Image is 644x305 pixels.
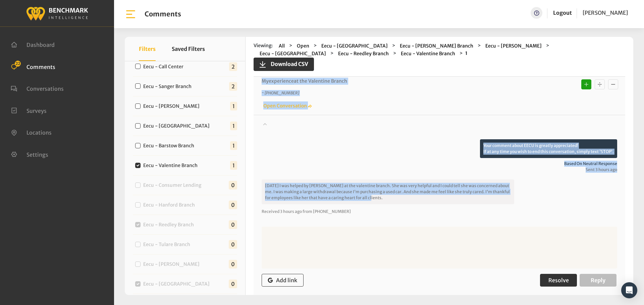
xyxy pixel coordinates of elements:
input: Eecu - [PERSON_NAME] [135,103,141,109]
button: Download CSV [254,58,314,71]
p: Your comment about EECU is greatly appreciated! If at any time you wish to end this conversation,... [480,139,617,158]
span: 1 [230,161,237,170]
a: Comments 22 [11,63,55,70]
span: 22 [15,61,21,67]
span: 0 [229,280,237,288]
button: Eecu - [GEOGRAPHIC_DATA] [319,42,390,50]
p: [DATE] I was helped by [PERSON_NAME] at the valentine branch. She was very helpful and I could te... [262,179,514,204]
span: experience [269,78,294,84]
span: from [PHONE_NUMBER] [303,209,351,214]
span: Surveys [26,107,47,114]
h1: Comments [145,10,181,18]
i: ~ [PHONE_NUMBER] [262,90,299,95]
a: Locations [11,129,52,135]
span: Resolve [548,277,569,284]
label: Eecu - Call Center [141,63,189,70]
button: Eecu - Valentine Branch [399,50,457,58]
span: 1 [230,122,237,130]
span: 0 [229,260,237,269]
span: 1 [230,102,237,110]
button: Eecu - [PERSON_NAME] Branch [398,42,475,50]
a: Logout [553,9,572,16]
a: Open Conversation [262,103,312,109]
label: Eecu - [PERSON_NAME] [141,103,205,110]
span: Sent 3 hours ago [262,167,617,173]
span: Settings [26,151,48,158]
div: Open Intercom Messenger [621,282,637,298]
span: 0 [229,220,237,229]
button: All [277,42,287,50]
button: Resolve [540,274,577,287]
a: Settings [11,151,48,157]
button: Eecu - Reedley Branch [336,50,391,58]
input: Eecu - Valentine Branch [135,163,141,168]
span: Viewing: [254,42,273,50]
button: Open [295,42,311,50]
span: 0 [229,240,237,249]
label: Eecu - Reedley Branch [141,221,199,228]
a: Surveys [11,107,47,113]
button: Eecu - [GEOGRAPHIC_DATA] [258,50,328,58]
span: Received [262,209,279,214]
button: Add link [262,274,304,287]
span: Based on neutral response [262,161,617,167]
span: [PERSON_NAME] [583,9,628,16]
label: Eecu - Sanger Branch [141,83,197,90]
span: Dashboard [26,42,55,48]
span: 1 [230,141,237,150]
p: My at the Valentine Branch [262,78,528,85]
a: Dashboard [11,41,55,48]
img: bar [125,8,137,20]
label: Eecu - Barstow Branch [141,142,200,149]
span: 0 [229,181,237,189]
a: [PERSON_NAME] [583,7,628,19]
input: Eecu - Barstow Branch [135,143,141,148]
input: Eecu - Sanger Branch [135,83,141,89]
label: Eecu - Consumer Lending [141,182,207,189]
button: Eecu - [PERSON_NAME] [483,42,544,50]
strong: 1 [465,50,468,56]
span: Locations [26,129,52,136]
span: 2 [229,82,237,91]
a: Logout [553,7,572,19]
label: Eecu - Valentine Branch [141,162,203,169]
span: Conversations [26,85,64,92]
button: Saved Filters [172,37,205,61]
label: Eecu - [PERSON_NAME] [141,261,205,268]
a: Conversations [11,85,64,91]
div: Basic example [580,78,620,91]
label: Eecu - Hanford Branch [141,202,200,209]
span: Download CSV [267,60,308,68]
input: Eecu - [GEOGRAPHIC_DATA] [135,123,141,129]
label: Eecu - [GEOGRAPHIC_DATA] [141,281,215,288]
span: 3 hours ago [280,209,302,214]
span: 2 [229,62,237,71]
input: Eecu - Call Center [135,64,141,69]
button: Filters [139,37,156,61]
span: Comments [26,63,55,70]
label: Eecu - [GEOGRAPHIC_DATA] [141,123,215,130]
img: benchmark [26,5,88,21]
span: 0 [229,201,237,209]
label: Eecu - Tulare Branch [141,241,196,248]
